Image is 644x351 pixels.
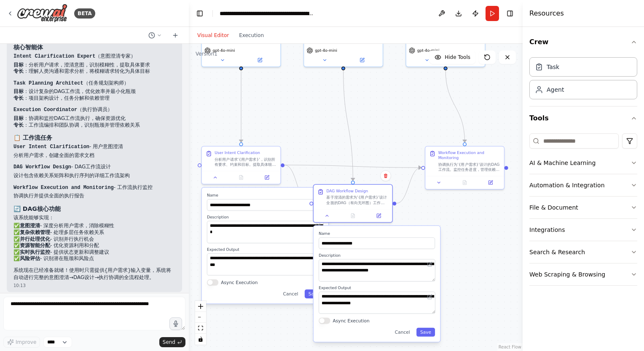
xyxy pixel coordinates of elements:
[425,146,504,190] div: Workflow Execution and Monitoring协调执行为'{用户需求}'设计的DAG工作流。监控任务进度，管理依赖关系，确保适当的排序，并优化资源利用。提供定期状态更新，并处...
[397,165,421,207] g: Edge from 5d2714d5-f9b6-4d79-8152-3e84acfada16 to a99930fd-f242-408c-89c7-c9016a60ee10
[207,215,323,220] label: Description
[20,255,40,261] strong: 风险评估
[13,62,24,68] strong: 目标
[20,236,50,242] strong: 并行处理优化
[13,249,175,256] li: ✅ - 提供状态更新和调整建议
[319,253,435,258] label: Description
[13,133,175,142] h3: 📋 工作流任务
[13,242,175,249] li: ✅ - 优化资源利用和分配
[159,337,185,347] button: Send
[196,51,217,57] div: Version 1
[529,54,637,106] div: Crew
[13,193,175,199] li: 协调执行并提供全面的执行报告
[380,170,391,181] button: Delete node
[163,339,175,346] span: Send
[13,223,175,229] li: ✅ - 深度分析用户需求，消除模糊性
[305,290,323,298] button: Save
[391,328,414,337] button: Cancel
[207,247,323,252] label: Expected Output
[284,162,309,207] g: Edge from 80b35bfe-371b-4528-8f74-4c59654245eb to 5d2714d5-f9b6-4d79-8152-3e84acfada16
[443,70,468,142] g: Edge from 43044df8-a5f2-411c-8836-7ee21919fd30 to a99930fd-f242-408c-89c7-c9016a60ee10
[13,122,24,128] strong: 专长
[13,205,175,213] h3: 🔄 DAG核心功能
[416,328,435,337] button: Save
[169,30,182,40] button: Start a new chat
[326,195,388,205] div: 基于澄清的需求为'{用户需求}'设计全面的DAG（有向无环图）工作流，将项目分解为具体的、相互关联的任务。定义任务依赖关系、资源需求、执行顺序和并行处理机会。创建优化效率和可扩展性的详细工作流架构。
[529,152,637,174] button: AI & Machine Learning
[405,19,485,67] div: gpt-4o-mini
[13,236,175,243] li: ✅ - 识别并行执行机会
[313,184,393,223] div: DAG Workflow Design基于澄清的需求为'{用户需求}'设计全面的DAG（有向无环图）工作流，将项目分解为具体的、相互关联的任务。定义任务依赖关系、资源需求、执行顺序和并行处理机会...
[16,339,36,346] span: Improve
[13,144,89,150] code: User Intent Clarification
[13,88,175,95] li: ：设计复杂的DAG工作流，优化效率并最小化瓶颈
[13,215,175,221] p: 该系统能够实现：
[221,279,258,286] label: Async Execution
[438,150,500,160] div: Workflow Execution and Monitoring
[451,179,478,186] button: No output available
[17,4,67,23] img: Logo
[201,19,281,67] div: gpt-4o-mini
[417,48,440,53] span: gpt-4o-mini
[195,334,206,345] button: toggle interactivity
[429,51,475,64] button: Hide Tools
[13,185,114,191] code: Workflow Execution and Monitoring
[13,164,71,170] code: DAG Workflow Design
[344,56,380,64] button: Open in side panel
[13,106,175,114] p: （执行协调员）
[13,122,175,129] li: ：工作流编排和团队协调，识别瓶颈并管理依赖关系
[169,317,182,330] button: Click to speak your automation idea
[426,261,434,268] button: Open in editor
[20,249,50,255] strong: 实时执行监控
[13,267,175,281] p: 系统现在已经准备就绪！使用时只需提供 输入变量，系统将自动进行完整的意图澄清→DAG设计→执行协调的全流程处理。
[20,242,50,248] strong: 资源智能分配
[445,54,470,61] span: Hide Tools
[201,146,281,185] div: User Intent Clarification分析用户请求'{用户需求}'，识别所有要求、约束和目标。提取具体细节，识别任何模糊或缺失的信息，并创建一份全面的需求文档，以指导任务规划过程。N...
[195,312,206,323] button: zoom out
[13,68,175,75] li: ：理解人类沟通和需求分析，将模糊请求转化为具体目标
[13,95,24,101] strong: 专长
[13,144,175,151] p: - 用户意图澄清
[13,255,175,262] li: ✅ - 识别潜在瓶颈和风险点
[195,323,206,334] button: fit view
[315,48,337,53] span: gpt-4o-mini
[529,174,637,196] button: Automation & Integration
[13,68,24,74] strong: 专长
[529,241,637,263] button: Search & Research
[213,48,235,53] span: gpt-4o-mini
[3,337,40,348] button: Improve
[20,223,40,229] strong: 意图澄清
[529,197,637,218] button: File & Document
[74,8,95,19] div: BETA
[13,282,175,289] div: 10:13
[326,189,368,194] div: DAG Workflow Design
[529,130,637,292] div: Tools
[13,115,24,121] strong: 目标
[20,229,50,235] strong: 复杂依赖管理
[242,56,278,64] button: Open in side panel
[220,9,314,18] nav: breadcrumb
[192,30,234,40] button: Visual Editor
[13,95,175,102] li: ：项目架构设计，任务分解和依赖管理
[13,107,77,113] code: Execution Coordinator
[303,19,383,67] div: gpt-4o-mini
[13,88,24,94] strong: 目标
[238,70,244,142] g: Edge from 6e93c75b-d029-4ba3-b33e-e0164be4f054 to 80b35bfe-371b-4528-8f74-4c59654245eb
[145,30,165,40] button: Switch to previous chat
[504,8,516,19] button: Hide right sidebar
[319,231,435,236] label: Name
[529,30,637,54] button: Crew
[279,290,302,298] button: Cancel
[228,174,255,181] button: No output available
[13,43,175,51] h3: 核心智能体
[547,85,564,94] div: Agent
[13,62,175,69] li: ：分析用户请求，澄清意图，识别模糊性，提取具体要求
[426,293,434,300] button: Open in editor
[13,229,175,236] li: ✅ - 处理多层任务依赖关系
[256,174,278,181] button: Open in side panel
[13,53,175,60] p: （意图澄清专家）
[499,345,521,349] a: React Flow attribution
[215,150,260,155] div: User Intent Clarification
[195,301,206,312] button: zoom in
[480,179,502,186] button: Open in side panel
